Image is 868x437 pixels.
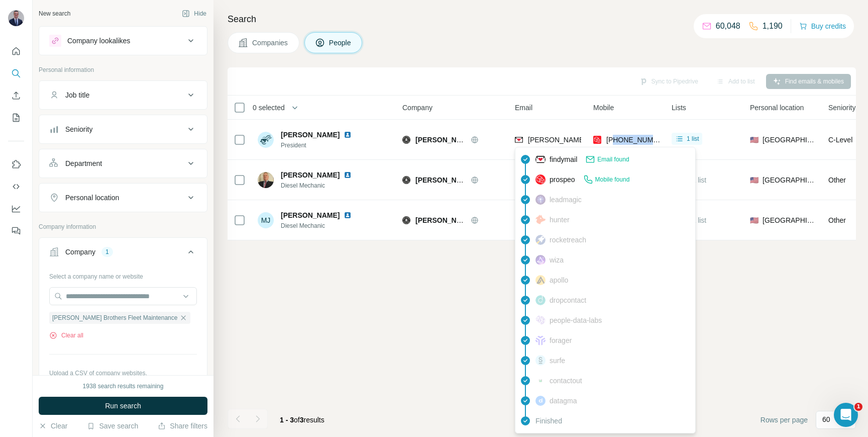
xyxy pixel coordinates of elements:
[535,195,546,205] img: provider leadmagic logo
[528,136,705,144] span: [PERSON_NAME][EMAIL_ADDRESS][DOMAIN_NAME]
[854,403,862,411] span: 1
[550,215,570,225] span: hunter
[8,109,24,127] button: My lists
[535,174,546,185] img: provider prospeo logo
[550,174,575,185] span: prospeo
[39,397,207,415] button: Run search
[39,222,207,231] p: Company information
[763,215,816,225] span: [GEOGRAPHIC_DATA]
[39,117,207,141] button: Seniority
[550,335,572,345] span: forager
[415,216,569,224] span: [PERSON_NAME] Brothers Fleet Maintenance
[799,19,846,33] button: Buy credits
[535,315,546,324] img: provider people-data-labs logo
[8,222,24,240] button: Feedback
[593,103,614,113] span: Mobile
[402,216,410,224] img: Logo of Barnes Brothers Fleet Maintenance
[550,255,564,265] span: wiza
[535,416,562,426] span: Finished
[550,235,586,245] span: rocketreach
[535,275,546,285] img: provider apollo logo
[828,216,846,224] span: Other
[39,29,207,53] button: Company lookalikes
[550,295,586,305] span: dropcontact
[687,134,699,143] span: 1 list
[593,135,601,145] img: provider prospeo logo
[294,416,300,424] span: of
[39,151,207,176] button: Department
[39,240,207,268] button: Company1
[281,181,364,190] span: Diesel Mechanic
[175,6,213,21] button: Hide
[281,210,340,220] span: [PERSON_NAME]
[105,401,141,411] span: Run search
[65,90,89,100] div: Job title
[49,331,83,340] button: Clear all
[344,211,352,219] img: LinkedIn logo
[550,396,577,406] span: datagma
[101,247,113,256] div: 1
[52,313,177,322] span: [PERSON_NAME] Brothers Fleet Maintenance
[258,132,274,148] img: Avatar
[750,175,758,185] span: 🇺🇸
[595,175,630,184] span: Mobile found
[761,415,808,425] span: Rows per page
[49,369,197,378] p: Upload a CSV of company websites.
[65,193,119,203] div: Personal location
[49,268,197,281] div: Select a company name or website
[228,12,856,26] h4: Search
[65,124,92,134] div: Seniority
[597,155,629,164] span: Email found
[258,172,274,188] img: Avatar
[252,38,289,48] span: Companies
[281,141,364,150] span: President
[8,64,24,82] button: Search
[535,215,546,224] img: provider hunter logo
[606,136,670,144] span: [PHONE_NUMBER]
[258,212,274,228] div: MJ
[39,9,70,18] div: New search
[67,36,130,46] div: Company lookalikes
[329,38,352,48] span: People
[253,103,285,113] span: 0 selected
[280,416,294,424] span: 1 - 3
[344,171,352,179] img: LinkedIn logo
[402,136,410,144] img: Logo of Barnes Brothers Fleet Maintenance
[550,315,602,325] span: people-data-labs
[39,421,67,431] button: Clear
[716,20,740,32] p: 60,048
[8,10,24,26] img: Avatar
[550,195,582,205] span: leadmagic
[83,382,164,391] div: 1938 search results remaining
[344,131,352,139] img: LinkedIn logo
[39,186,207,210] button: Personal location
[763,175,816,185] span: [GEOGRAPHIC_DATA]
[750,103,804,113] span: Personal location
[535,154,546,164] img: provider findymail logo
[39,83,207,107] button: Job title
[415,176,569,184] span: [PERSON_NAME] Brothers Fleet Maintenance
[535,235,546,245] img: provider rocketreach logo
[415,136,569,144] span: [PERSON_NAME] Brothers Fleet Maintenance
[550,275,568,285] span: apollo
[8,155,24,173] button: Use Surfe on LinkedIn
[8,200,24,218] button: Dashboard
[515,103,532,113] span: Email
[535,255,546,265] img: provider wiza logo
[535,355,546,365] img: provider surfe logo
[65,158,102,168] div: Department
[8,42,24,60] button: Quick start
[281,221,364,230] span: Diesel Mechanic
[535,335,546,345] img: provider forager logo
[281,130,340,140] span: [PERSON_NAME]
[828,103,855,113] span: Seniority
[281,170,340,180] span: [PERSON_NAME]
[822,414,830,424] p: 60
[87,421,138,431] button: Save search
[550,356,565,366] span: surfe
[550,154,577,164] span: findymail
[828,176,846,184] span: Other
[550,376,582,386] span: contactout
[535,378,546,383] img: provider contactout logo
[750,215,758,225] span: 🇺🇸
